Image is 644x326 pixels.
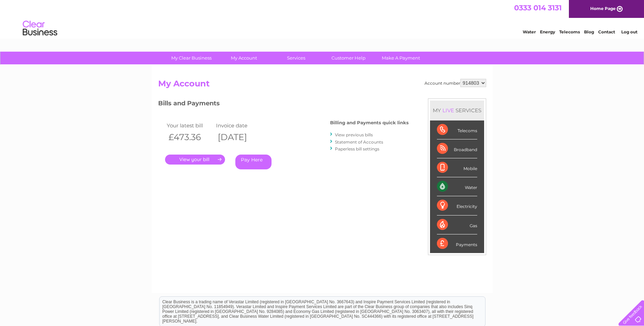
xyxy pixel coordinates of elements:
[320,52,377,64] a: Customer Help
[22,18,58,39] img: logo.png
[425,79,486,87] div: Account number
[540,29,555,34] a: Energy
[430,101,484,120] div: MY SERVICES
[437,177,477,196] div: Water
[598,29,615,34] a: Contact
[160,4,485,33] div: Clear Business is a trading name of Verastar Limited (registered in [GEOGRAPHIC_DATA] No. 3667643...
[335,132,373,137] a: View previous bills
[158,79,486,92] h2: My Account
[165,130,215,144] th: £473.36
[514,3,562,12] a: 0333 014 3131
[437,158,477,177] div: Mobile
[437,196,477,215] div: Electricity
[165,121,215,130] td: Your latest bill
[372,52,429,64] a: Make A Payment
[215,52,272,64] a: My Account
[335,146,379,151] a: Paperless bill settings
[214,130,264,144] th: [DATE]
[214,121,264,130] td: Invoice date
[335,139,383,145] a: Statement of Accounts
[165,155,225,165] a: .
[437,234,477,253] div: Payments
[437,120,477,139] div: Telecoms
[441,107,456,114] div: LIVE
[559,29,580,34] a: Telecoms
[163,52,220,64] a: My Clear Business
[268,52,325,64] a: Services
[235,155,272,169] a: Pay Here
[330,120,409,125] h4: Billing and Payments quick links
[158,98,409,111] h3: Bills and Payments
[523,29,536,34] a: Water
[437,215,477,234] div: Gas
[621,29,637,34] a: Log out
[584,29,594,34] a: Blog
[437,139,477,158] div: Broadband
